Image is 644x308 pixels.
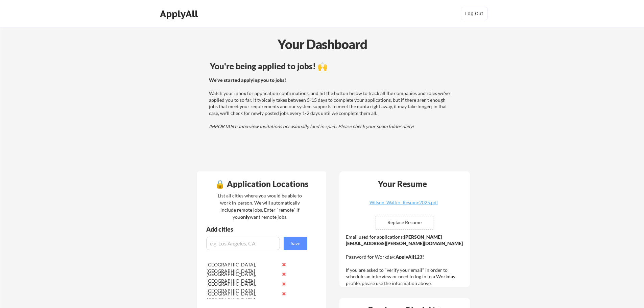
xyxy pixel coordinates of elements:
div: Your Resume [369,180,436,188]
div: [GEOGRAPHIC_DATA], [GEOGRAPHIC_DATA] [207,290,278,304]
button: Log Out [461,7,488,20]
div: [GEOGRAPHIC_DATA], [GEOGRAPHIC_DATA] [207,281,278,294]
div: List all cities where you would be able to work in-person. We will automatically include remote j... [213,192,306,220]
div: Your Dashboard [1,34,644,54]
strong: [PERSON_NAME][EMAIL_ADDRESS][PERSON_NAME][DOMAIN_NAME] [346,234,463,246]
div: 🔒 Application Locations [199,180,325,188]
div: Wilson_Walter_Resume2025.pdf [363,200,444,205]
input: e.g. Los Angeles, CA [206,237,280,250]
div: [GEOGRAPHIC_DATA], [GEOGRAPHIC_DATA] [207,271,278,284]
div: [GEOGRAPHIC_DATA], [GEOGRAPHIC_DATA] [207,261,278,275]
div: Add cities [206,226,309,232]
button: Save [284,237,307,250]
strong: We've started applying you to jobs! [209,77,286,83]
strong: ApplyAll123! [396,254,424,260]
div: ApplyAll [160,8,200,20]
a: Wilson_Walter_Resume2025.pdf [363,200,444,211]
div: Email used for applications: Password for Workday: If you are asked to "verify your email" in ord... [346,234,465,287]
em: IMPORTANT: Interview invitations occasionally land in spam. Please check your spam folder daily! [209,123,414,129]
strong: only [240,214,250,220]
div: Watch your inbox for application confirmations, and hit the button below to track all the compani... [209,77,453,130]
div: You're being applied to jobs! 🙌 [210,62,454,70]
